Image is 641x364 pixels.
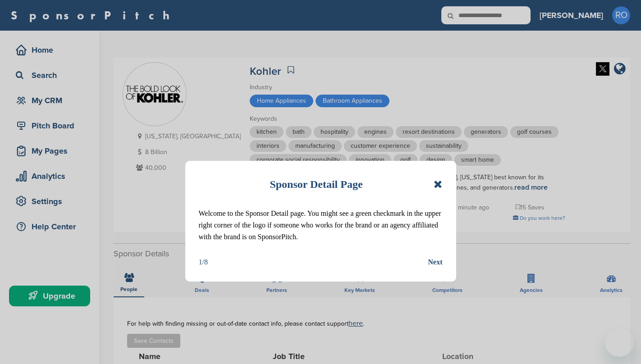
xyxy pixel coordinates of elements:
[199,256,208,268] div: 1/8
[199,208,443,243] p: Welcome to the Sponsor Detail page. You might see a green checkmark in the upper right corner of ...
[605,328,634,357] iframe: Button to launch messaging window
[428,256,443,268] button: Next
[270,174,362,194] h1: Sponsor Detail Page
